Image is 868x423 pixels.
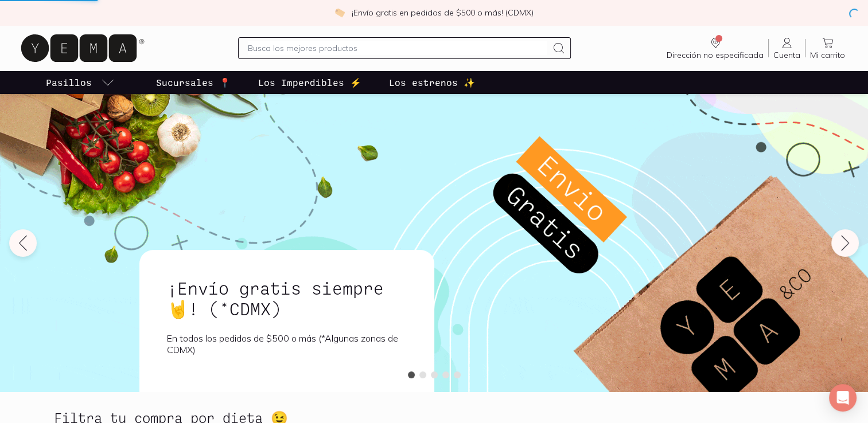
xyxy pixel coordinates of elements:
[805,36,850,60] a: Mi carrito
[256,71,364,94] a: Los Imperdibles ⚡️
[810,50,845,60] span: Mi carrito
[167,277,407,319] h1: ¡Envío gratis siempre🤘! (*CDMX)
[44,71,117,94] a: pasillo-todos-link
[334,7,345,18] img: check
[662,36,768,60] a: Dirección no especificada
[258,76,361,89] p: Los Imperdibles ⚡️
[248,41,547,55] input: Busca los mejores productos
[769,36,805,60] a: Cuenta
[667,50,764,60] span: Dirección no especificada
[167,332,407,355] p: En todos los pedidos de $500 o más (*Algunas zonas de CDMX)
[387,71,477,94] a: Los estrenos ✨
[154,71,233,94] a: Sucursales 📍
[389,76,475,89] p: Los estrenos ✨
[829,384,857,412] div: Open Intercom Messenger
[773,50,800,60] span: Cuenta
[352,7,534,18] p: ¡Envío gratis en pedidos de $500 o más! (CDMX)
[156,76,231,89] p: Sucursales 📍
[46,76,92,89] p: Pasillos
